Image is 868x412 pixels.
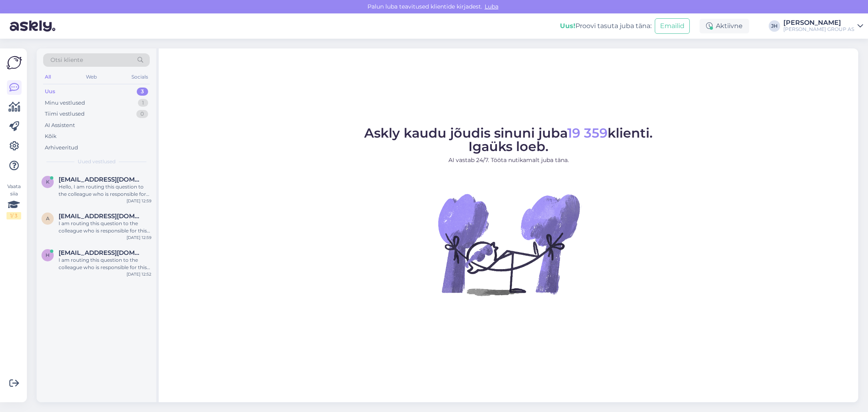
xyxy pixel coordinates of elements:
[769,20,780,32] div: JH
[655,18,690,34] button: Emailid
[783,26,854,33] div: [PERSON_NAME] GROUP AS
[130,72,150,82] div: Socials
[137,88,148,96] div: 3
[46,215,50,221] span: a
[45,121,75,129] div: AI Assistent
[7,55,22,70] img: Askly Logo
[45,110,85,118] div: Tiimi vestlused
[59,249,143,256] span: heikirein@gmail.com
[127,271,151,277] div: [DATE] 12:52
[45,132,57,140] div: Kõik
[138,99,148,107] div: 1
[50,56,83,64] span: Otsi kliente
[43,72,52,82] div: All
[127,198,151,204] div: [DATE] 12:59
[560,21,652,31] div: Proovi tasuta juba täna:
[7,183,21,219] div: Vaata siia
[435,171,582,318] img: No Chat active
[78,158,116,165] span: Uued vestlused
[59,256,151,271] div: I am routing this question to the colleague who is responsible for this topic. The reply might ta...
[567,125,608,141] span: 19 359
[46,252,50,258] span: h
[45,88,55,96] div: Uus
[136,110,148,118] div: 0
[84,72,98,82] div: Web
[482,3,501,10] span: Luba
[59,220,151,234] div: I am routing this question to the colleague who is responsible for this topic. The reply might ta...
[59,183,151,198] div: Hello, I am routing this question to the colleague who is responsible for this topic. The reply m...
[45,144,78,152] div: Arhiveeritud
[560,22,575,30] b: Uus!
[127,234,151,241] div: [DATE] 12:59
[46,179,50,185] span: k
[7,212,21,219] div: 1 / 3
[783,20,854,26] div: [PERSON_NAME]
[45,99,85,107] div: Minu vestlused
[364,125,653,154] span: Askly kaudu jõudis sinuni juba klienti. Igaüks loeb.
[364,156,653,164] p: AI vastab 24/7. Tööta nutikamalt juba täna.
[700,19,749,33] div: Aktiivne
[59,176,143,183] span: kerlikaasiku@gmail.com
[59,213,143,220] span: angsheshenko@mail.ru
[783,20,863,33] a: [PERSON_NAME][PERSON_NAME] GROUP AS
